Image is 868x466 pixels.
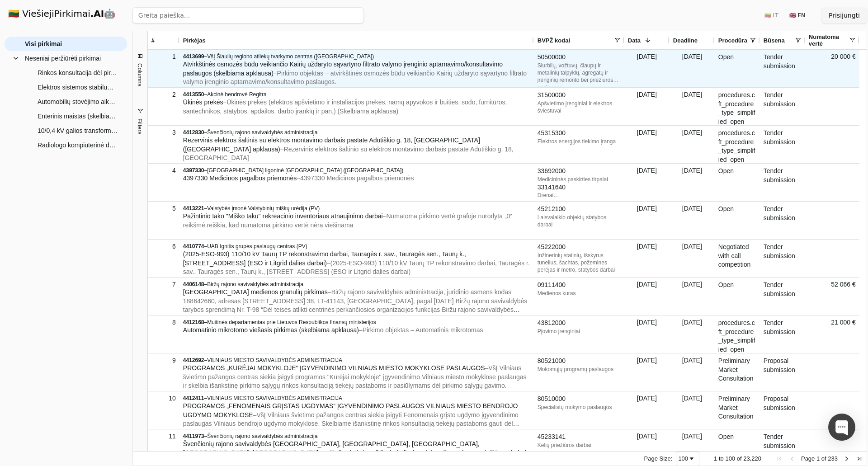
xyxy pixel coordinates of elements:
div: [DATE] [624,126,670,163]
div: 8 [151,316,176,329]
span: 100 [725,455,735,462]
span: Švenčionių rajono savivaldybės administracija [207,433,317,439]
span: Enterinis maistas (skelbiama apklausa) [38,109,118,123]
span: Švenčionių rajono savivaldybės [GEOGRAPHIC_DATA], [GEOGRAPHIC_DATA], [GEOGRAPHIC_DATA], [GEOGRAPH... [183,440,526,457]
div: – [183,53,530,60]
span: Numatoma vertė [809,33,849,47]
span: Filters [137,118,143,134]
div: 7 [151,278,176,291]
span: 4410774 [183,243,204,249]
div: 6 [151,240,176,253]
div: 45212100 [538,205,621,214]
div: 80521000 [538,357,621,366]
div: Mokomųjų programų paslaugos [538,366,621,373]
div: procedures.cft_procedure_type_simplified_open [715,88,760,125]
div: Previous Page [788,455,796,462]
span: – (2025-ESO-993) 110/10 kV Taurų TP rekonstravimo darbai, Tauragės r. sav., Tauragės sen., Taurų ... [183,259,530,276]
div: [DATE] [670,126,715,163]
div: Laisvalaikio objektų statybos darbai [538,214,621,228]
span: – 4397330 Medicinos pagalbos priemonės [297,174,414,182]
span: 23,220 [743,455,761,462]
div: Medicininės paskirties tirpalai [538,176,621,183]
div: Drenai [538,192,621,199]
div: [DATE] [624,164,670,201]
div: 33141000 [538,199,621,208]
div: 80510000 [538,395,621,404]
div: [DATE] [670,164,715,201]
div: 33692000 [538,167,621,176]
div: 45233141 [538,433,621,442]
div: [DATE] [670,50,715,87]
div: Open [715,164,760,201]
div: Open [715,202,760,239]
div: [DATE] [670,202,715,239]
span: [GEOGRAPHIC_DATA] medienos granulių pirkimas [183,288,328,296]
span: Akcinė bendrovė Regitra [207,91,266,98]
span: Visi pirkimai [25,37,62,51]
div: Tender submission [760,278,805,315]
div: [DATE] [670,240,715,277]
span: 1 [714,455,717,462]
div: 33141640 [538,183,621,192]
div: [DATE] [624,202,670,239]
span: Procedūra [718,37,747,44]
div: Tender submission [760,126,805,163]
div: Siurblių, vožtuvų, čiaupų ir metalinių talpyklų, agregatų ir įrenginių remonto bei priežiūros pas... [538,62,621,84]
span: Pažintinio tako "Miško taku" rekreacinio inventoriaus atnaujinimo darbai [183,212,383,220]
span: 4406148 [183,281,204,287]
div: 4 [151,164,176,177]
span: – Rezervinis elektros šaltinio su elektros montavimo darbais pastate Adutiškio g. 18, [GEOGRAPHIC... [183,146,514,162]
div: procedures.cft_procedure_type_simplified_open [715,315,760,353]
div: [DATE] [624,88,670,125]
div: Open [715,278,760,315]
div: Tender submission [760,50,805,87]
span: VILNIAUS MIESTO SAVIVALDYBĖS ADMINISTRACIJA [207,357,342,363]
span: – Pirkimo objektas – Automatinis mikrotomas [359,326,483,334]
div: – [183,205,530,212]
span: (2025-ESO-993) 110/10 kV Taurų TP rekonstravimo darbai, Tauragės r. sav., Tauragės sen., Taurų k.... [183,250,466,267]
span: VšĮ Šiaulių regiono atliekų tvarkymo centras ([GEOGRAPHIC_DATA]) [207,53,374,60]
span: Automobilių stovėjimo aikštelių, privažiavimo, lietaus nuotekų tinklų statybos ir Revuonos g. kap... [38,95,118,108]
span: # [151,37,155,44]
span: 1 [816,455,820,462]
span: Muitinės departamentas prie Lietuvos Respublikos finansų ministerijos [207,319,376,325]
span: [GEOGRAPHIC_DATA] ligoninė [GEOGRAPHIC_DATA] ([GEOGRAPHIC_DATA]) [207,167,403,174]
div: First Page [776,455,783,462]
div: [DATE] [624,50,670,87]
span: 10/0,4 kV galios transformatoriai ir 10 kV srovės transformatoriai [38,124,118,137]
button: Prisijungti [821,7,867,24]
div: – [183,167,530,174]
div: Page Size: [644,455,673,462]
div: – [183,281,530,288]
span: 4413699 [183,53,204,60]
span: Page [801,455,815,462]
span: 4412830 [183,129,204,136]
div: 43812000 [538,319,621,328]
div: 11 [151,430,176,443]
span: 4412168 [183,319,204,325]
span: Atvirkštinės osmozės būdu veikiančio Kairių uždaryto sąvartyno filtrato valymo įrenginio aptarnav... [183,61,503,77]
span: Deadline [673,37,698,44]
span: VILNIAUS MIESTO SAVIVALDYBĖS ADMINISTRACIJA [207,395,342,401]
div: 10 [151,392,176,405]
div: 100 [678,455,688,462]
div: Kelių priežiūros darbai [538,442,621,449]
span: Neseniai peržiūrėti pirkimai [25,52,101,65]
div: Page Size [676,452,699,466]
div: [DATE] [624,278,670,315]
div: 5 [151,202,176,215]
span: – Ūkinės prekės (elektros apšvietimo ir instaliacijos prekės, namų apyvokos ir buities, sodo, fur... [183,99,507,115]
span: Būsena [764,37,785,44]
div: 52 066 € [805,278,859,315]
div: 45222000 [538,243,621,252]
div: 45315300 [538,129,621,138]
div: [DATE] [670,353,715,391]
div: Tender submission [760,164,805,201]
div: 1 [151,50,176,63]
div: 9 [151,354,176,367]
span: 233 [828,455,838,462]
span: BVPŽ kodai [538,37,570,44]
span: Automatinio mikrotomo viešasis pirkimas (skelbiama apklausa) [183,326,359,334]
span: – Numatoma pirkimo vertė grafoje nurodyta „0“ reikšmė reiškia, kad numatoma pirkimo vertė nėra vi... [183,212,512,229]
span: 4413550 [183,91,204,98]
